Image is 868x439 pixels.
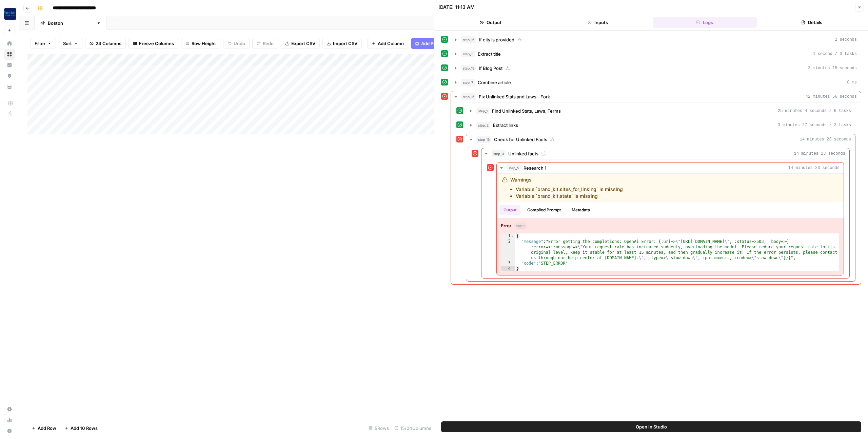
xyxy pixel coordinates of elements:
button: Output [499,205,520,215]
div: 2 [501,239,515,261]
span: If city is provided [479,36,514,43]
button: Freeze Columns [129,38,178,49]
span: 3 minutes 27 seconds / 2 tasks [778,122,851,128]
button: 14 minutes 23 seconds [497,163,844,173]
div: 14 minutes 23 seconds [466,145,855,281]
span: Extract links [493,122,518,129]
button: 1 second / 3 tasks [451,49,861,59]
button: Inputs [546,17,650,28]
a: Home [4,38,15,49]
span: step_15 [461,93,476,100]
a: Usage [4,415,15,425]
div: 14 minutes 23 seconds [481,159,849,278]
span: step_7 [461,79,475,86]
span: 14 minutes 23 seconds [788,165,840,171]
div: [DATE] 11:13 AM [438,4,475,11]
span: Import CSV [333,40,357,47]
button: Compiled Prompt [523,205,565,215]
span: step_5 [507,165,521,171]
button: Add 10 Rows [60,423,102,434]
span: If Blog Post [479,65,502,72]
span: Add Row [38,425,56,432]
span: Add Power Agent [421,40,458,47]
div: Warnings [510,176,623,199]
button: Filter [30,38,56,49]
span: Filter [35,40,45,47]
button: Export CSV [281,38,320,49]
span: 25 minutes 4 seconds / 6 tasks [778,108,851,114]
div: 5 Rows [366,423,392,434]
strong: Error [501,222,511,229]
button: Logs [653,17,757,28]
span: step_1 [476,108,489,114]
span: Find Unlinked Stats, Laws, Terms [492,108,561,114]
span: Toggle code folding, rows 1 through 4 [511,233,515,239]
img: Rocket Pilots Logo [4,8,16,20]
button: 14 minutes 23 seconds [466,134,855,145]
span: Combine article [478,79,511,86]
span: Check for Unlinked Facts [494,136,547,143]
a: Your Data [4,81,15,92]
button: Output [438,17,543,28]
button: Add Power Agent [411,38,462,49]
div: 3 [501,261,515,266]
button: Add Row [27,423,60,434]
button: 24 Columns [85,38,126,49]
a: [GEOGRAPHIC_DATA] [35,16,107,30]
button: 25 minutes 4 seconds / 6 tasks [466,106,855,116]
div: 4 [501,266,515,271]
span: step_3 [492,150,506,157]
span: Redo [263,40,274,47]
button: 3 minutes 27 seconds / 2 tasks [466,120,855,131]
button: Open In Studio [441,421,861,432]
span: step_3 [461,51,475,57]
a: Opportunities [4,71,15,81]
li: Variable `brand_kit.sites_for_linking` is missing [516,186,623,193]
a: Settings [4,404,15,415]
div: 1 [501,233,515,239]
span: 2 seconds [835,37,857,43]
a: Insights [4,60,15,71]
span: Research 1 [524,165,546,171]
div: 15/24 Columns [392,423,434,434]
li: Variable `brand_kit.state` is missing [516,193,623,199]
button: Add Column [367,38,408,49]
div: 42 minutes 56 seconds [451,102,861,284]
button: Details [759,17,864,28]
span: Unlinked facts [508,150,538,157]
span: Add Column [378,40,404,47]
button: Workspace: Rocket Pilots [4,5,15,22]
span: 1 second / 3 tasks [813,51,857,57]
button: Redo [252,38,278,49]
button: 14 minutes 23 seconds [481,148,849,159]
a: Browse [4,49,15,60]
span: Fix Unlinked Stats and Laws - Fork [479,93,550,100]
span: step_2 [476,122,490,129]
span: 2 minutes 15 seconds [808,65,857,71]
span: Open In Studio [636,423,667,430]
span: 42 minutes 56 seconds [806,94,857,100]
button: 42 minutes 56 seconds [451,91,861,102]
span: step_19 [461,65,476,72]
span: object [514,223,527,229]
div: 14 minutes 23 seconds [497,174,844,275]
button: Import CSV [322,38,362,49]
button: Metadata [568,205,594,215]
span: 8 ms [847,79,857,85]
span: Sort [63,40,72,47]
button: Help + Support [4,425,15,436]
span: Freeze Columns [139,40,174,47]
button: Sort [59,38,82,49]
button: Undo [223,38,250,49]
span: 14 minutes 23 seconds [800,136,851,142]
span: 14 minutes 23 seconds [794,151,845,157]
span: Add 10 Rows [71,425,98,432]
button: 2 seconds [451,34,861,45]
span: Row Height [192,40,216,47]
span: 24 Columns [96,40,121,47]
button: Row Height [181,38,220,49]
button: 8 ms [451,77,861,88]
span: step_13 [476,136,491,143]
span: Export CSV [291,40,315,47]
span: Extract title [478,51,501,57]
